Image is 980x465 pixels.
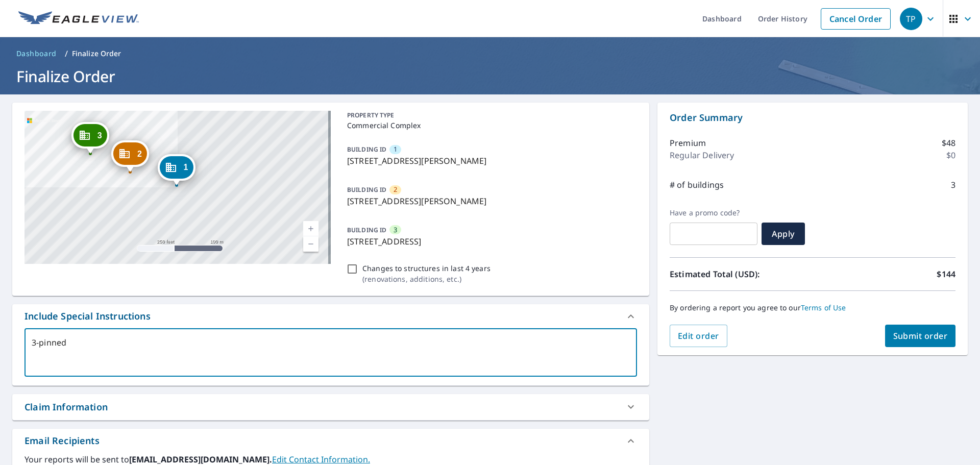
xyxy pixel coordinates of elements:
a: Terms of Use [801,303,846,312]
p: $144 [937,268,955,280]
p: [STREET_ADDRESS][PERSON_NAME] [347,155,633,167]
div: Include Special Instructions [12,304,649,329]
div: Email Recipients [12,429,649,453]
p: [STREET_ADDRESS] [347,235,633,248]
span: 2 [137,150,142,158]
li: / [65,47,68,60]
div: TP [900,8,922,30]
p: BUILDING ID [347,226,386,234]
p: BUILDING ID [347,145,386,154]
p: PROPERTY TYPE [347,111,633,120]
button: Edit order [670,325,727,347]
p: Estimated Total (USD): [670,268,813,280]
div: Claim Information [12,394,649,420]
button: Apply [762,223,805,245]
a: Current Level 17, Zoom In [303,221,318,236]
p: Changes to structures in last 4 years [362,263,491,274]
p: By ordering a report you agree to our [670,303,955,312]
span: 1 [183,163,188,171]
p: $48 [942,137,955,149]
p: [STREET_ADDRESS][PERSON_NAME] [347,195,633,207]
nav: breadcrumb [12,45,968,62]
div: Dropped pin, building 1, Commercial property, 7315 Emma Rd Bradenton, FL 34209 [157,154,195,186]
a: Cancel Order [821,8,891,30]
p: Regular Delivery [670,149,734,161]
div: Email Recipients [24,434,100,448]
img: EV Logo [18,11,139,27]
p: Order Summary [670,111,955,125]
span: 1 [394,144,397,154]
div: Dropped pin, building 2, Commercial property, 7408 Emma Rd Bradenton, FL 34209 [111,140,149,172]
p: BUILDING ID [347,185,386,194]
b: [EMAIL_ADDRESS][DOMAIN_NAME]. [129,454,272,465]
span: 3 [394,225,397,235]
a: Dashboard [12,45,61,62]
span: Submit order [893,330,948,341]
div: Claim Information [24,400,108,414]
span: Edit order [678,330,719,341]
p: Finalize Order [72,48,121,59]
a: EditContactInfo [272,454,370,465]
p: ( renovations, additions, etc. ) [362,274,491,284]
div: Include Special Instructions [24,309,151,323]
span: 2 [394,185,397,194]
span: 3 [97,132,102,139]
span: Apply [770,228,797,239]
div: Dropped pin, building 3, Commercial property, 3820 Bridlecrest Ln Bradenton, FL 34209 [71,122,109,154]
h1: Finalize Order [12,66,968,87]
a: Current Level 17, Zoom Out [303,236,318,252]
textarea: 3-pinned [32,338,630,367]
p: Commercial Complex [347,120,633,131]
p: # of buildings [670,179,724,191]
p: $0 [946,149,955,161]
p: Premium [670,137,706,149]
p: 3 [951,179,955,191]
span: Dashboard [16,48,57,59]
button: Submit order [885,325,956,347]
label: Have a promo code? [670,208,757,217]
